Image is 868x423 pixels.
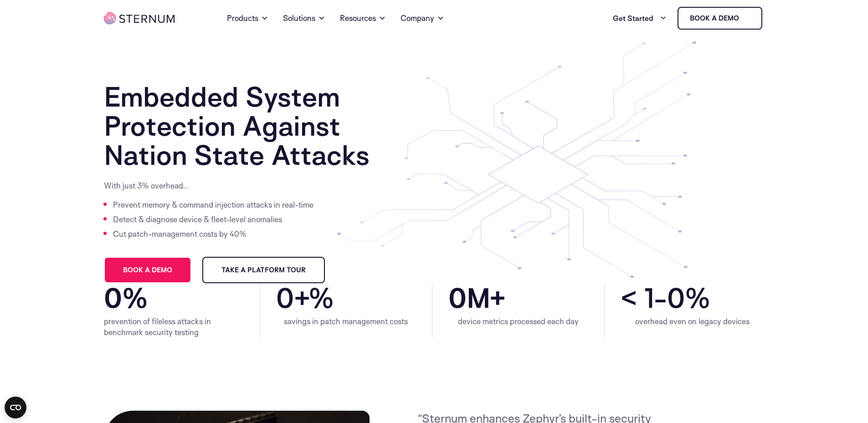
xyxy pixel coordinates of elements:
[5,397,26,418] button: Open CMP widget
[401,2,444,35] a: Company
[276,283,294,312] span: 0
[104,257,191,283] a: Book a demo
[294,283,416,312] span: +%
[448,283,467,312] span: 0
[743,15,750,22] img: sternum iot
[113,212,316,227] li: Detect & diagnose device & fleet-level anomalies
[621,283,667,312] span: < 1-
[104,316,244,338] div: prevention of fileless attacks in benchmark security testing
[123,267,172,273] span: Book a demo
[113,198,316,212] li: Prevent memory & command injection attacks in real-time
[448,316,588,327] div: device metrics processed each day
[104,82,416,169] h1: Embedded System Protection Against Nation State Attacks
[104,12,175,24] img: sternum iot
[122,283,244,312] span: %
[685,283,764,312] span: %
[104,283,122,312] span: 0
[467,283,588,312] span: M+
[283,2,325,35] a: Solutions
[621,316,764,327] div: overhead even on legacy devices
[276,316,416,327] div: savings in patch management costs
[678,7,762,30] a: Book a demo
[202,257,325,283] a: Take a Platform Tour
[667,283,685,312] span: 0
[113,227,316,241] li: Cut patch-management costs by 40%
[221,267,306,273] span: Take a Platform Tour
[613,9,667,27] a: Get Started
[340,2,386,35] a: Resources
[227,2,268,35] a: Products
[104,180,316,191] p: With just 3% overhead…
